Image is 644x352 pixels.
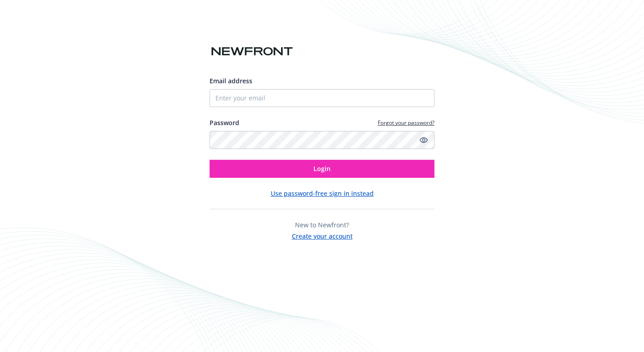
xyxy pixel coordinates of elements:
[295,221,349,229] span: New to Newfront?
[210,118,239,127] label: Password
[418,135,429,145] a: Show password
[210,89,434,107] input: Enter your email
[271,189,374,198] button: Use password-free sign in instead
[210,131,434,149] input: Enter your password
[210,77,252,85] span: Email address
[292,230,353,241] button: Create your account
[313,164,331,173] span: Login
[210,160,434,178] button: Login
[378,119,434,126] a: Forgot your password?
[210,44,295,59] img: Newfront logo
